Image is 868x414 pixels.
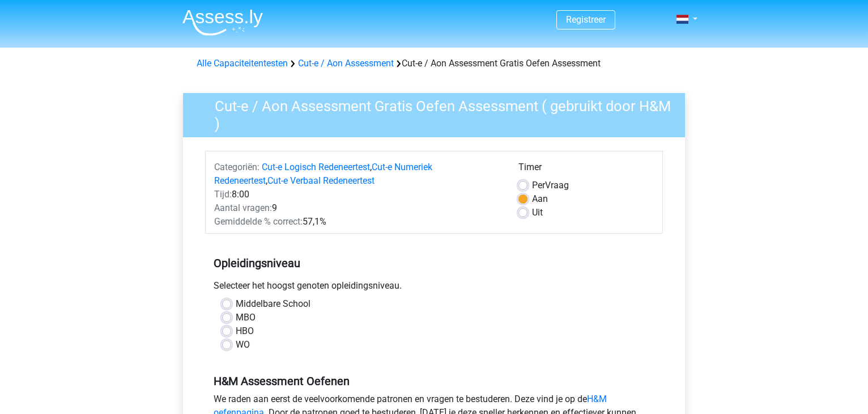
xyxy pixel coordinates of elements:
span: Categoriën: [214,162,259,172]
div: 57,1% [206,215,510,229]
img: Assessly [182,9,263,36]
label: Middelbare School [236,297,310,311]
label: HBO [236,324,254,338]
h5: Opleidingsniveau [214,252,654,274]
div: 8:00 [206,188,510,201]
label: Vraag [532,179,569,192]
label: Aan [532,192,548,206]
a: Cut-e Numeriek Redeneertest [214,162,432,186]
a: Registreer [566,14,606,25]
span: Gemiddelde % correct: [214,216,303,227]
h3: Cut-e / Aon Assessment Gratis Oefen Assessment ( gebruikt door H&M ) [201,93,676,132]
h5: H&M Assessment Oefenen [214,374,654,388]
span: Tijd: [214,189,232,200]
span: Per [532,180,545,191]
div: Cut-e / Aon Assessment Gratis Oefen Assessment [192,57,676,70]
label: Uit [532,206,543,219]
a: Alle Capaciteitentesten [197,58,288,69]
div: 9 [206,201,510,215]
label: WO [236,338,250,352]
a: Cut-e / Aon Assessment [298,58,394,69]
a: Cut-e Verbaal Redeneertest [267,175,375,186]
div: Timer [518,160,654,179]
label: MBO [236,311,256,324]
div: Selecteer het hoogst genoten opleidingsniveau. [205,279,663,297]
div: , , [206,160,510,188]
span: Aantal vragen: [214,202,272,213]
a: Cut-e Logisch Redeneertest [262,162,370,172]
